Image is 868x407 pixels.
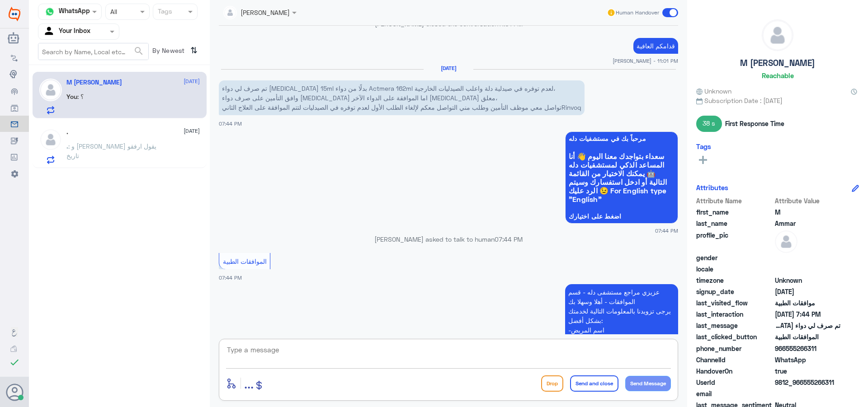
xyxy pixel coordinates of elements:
span: الموافقات الطبية [223,257,267,265]
span: By Newest [149,43,187,61]
button: ... [244,373,254,393]
span: email [696,389,773,398]
span: Attribute Name [696,196,773,206]
span: : ؟ [77,93,84,100]
span: تم صرف لي دواء Rinvoq 15ml بدلًا من دواء Actmera 162ml لعدم توفره في صيدلية دلة واعلب الصيدليات ا... [775,321,840,330]
span: Ammar [775,219,840,228]
span: 07:44 PM [219,275,242,281]
span: timezone [696,276,773,285]
span: سعداء بتواجدك معنا اليوم 👋 أنا المساعد الذكي لمستشفيات دله 🤖 يمكنك الاختيار من القائمة التالية أو... [569,152,675,203]
span: first_name [696,207,773,217]
span: profile_pic [696,230,773,251]
span: You [66,93,77,100]
span: null [775,253,840,262]
span: 9812_966555266311 [775,378,840,387]
img: yourInbox.svg [43,25,57,38]
span: : و [PERSON_NAME] يقول ارفقو تاريخ [66,142,156,159]
span: الموافقات الطبية [775,332,840,342]
h6: [DATE] [424,65,473,71]
img: defaultAdmin.png [762,20,793,51]
span: search [133,46,144,56]
div: Tags [156,6,172,18]
span: [DATE] [184,77,200,85]
h6: Tags [696,142,711,150]
button: Drop [541,375,563,392]
span: null [775,389,840,398]
h5: M Ammar [66,79,122,86]
p: 27/8/2025, 7:44 PM [219,80,585,115]
span: Attribute Value [775,196,840,206]
span: اضغط على اختيارك [569,213,675,220]
button: Avatar [6,384,23,401]
span: last_visited_flow [696,298,773,308]
span: Human Handover [616,9,659,17]
h5: . [66,128,68,136]
span: First Response Time [725,119,784,128]
button: search [133,44,144,59]
span: [PERSON_NAME] - 11:01 PM [613,57,678,65]
span: 2025-03-18T21:24:58.46Z [775,287,840,296]
span: last_message [696,321,773,330]
span: [DATE] [184,127,200,135]
span: last_interaction [696,309,773,319]
span: ChannelId [696,355,773,365]
span: gender [696,253,773,262]
button: Send and close [570,375,618,392]
input: Search by Name, Local etc… [38,43,148,60]
i: ⇅ [190,43,198,58]
p: [PERSON_NAME] asked to talk to human [219,234,678,244]
img: Widebot Logo [9,7,20,21]
span: phone_number [696,344,773,353]
span: 2 [775,355,840,365]
img: whatsapp.png [43,5,57,19]
button: Send Message [625,376,671,391]
span: Unknown [775,276,840,285]
span: 07:44 PM [495,235,523,243]
h6: Attributes [696,183,728,192]
span: مرحباً بك في مستشفيات دله [569,135,675,142]
img: defaultAdmin.png [39,79,62,101]
span: 966555266311 [775,344,840,353]
span: HandoverOn [696,366,773,376]
span: 07:44 PM [219,121,242,126]
span: M [775,207,840,217]
span: last_clicked_button [696,332,773,342]
span: . [66,142,68,150]
span: 2025-08-27T16:44:25.3Z [775,309,840,319]
h5: M [PERSON_NAME] [740,58,815,68]
span: true [775,366,840,376]
span: ... [244,375,254,391]
span: موافقات الطبية [775,298,840,308]
span: UserId [696,378,773,387]
span: Subscription Date : [DATE] [696,96,859,105]
img: defaultAdmin.png [775,230,797,253]
i: check [9,357,20,368]
h6: Reachable [762,71,794,80]
span: signup_date [696,287,773,296]
span: locale [696,264,773,274]
span: 07:44 PM [655,227,678,234]
p: 24/3/2025, 11:01 PM [633,38,678,54]
span: null [775,264,840,274]
span: last_name [696,219,773,228]
span: Unknown [696,86,731,96]
img: defaultAdmin.png [39,128,62,151]
span: 38 s [696,116,722,132]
